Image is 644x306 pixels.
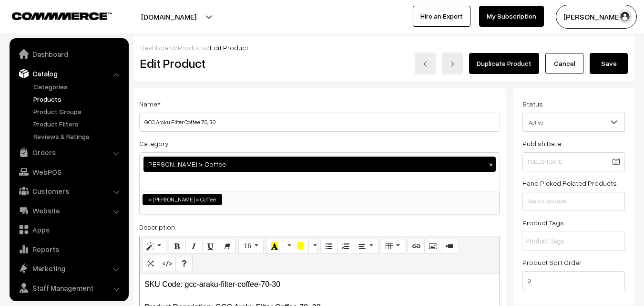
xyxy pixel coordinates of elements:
[450,61,455,67] img: right-arrow.png
[12,279,125,296] a: Staff Management
[12,144,125,161] a: Orders
[337,239,354,254] button: Ordered list (CTRL+SHIFT+NUM8)
[244,242,251,250] span: 16
[422,61,428,67] img: left-arrow.png
[522,99,543,109] label: Status
[12,202,125,219] a: Website
[31,106,125,116] a: Product Groups
[31,119,125,129] a: Product Filters
[142,256,159,271] button: Full Screen
[320,239,337,254] button: Unordered list (CTRL+SHIFT+NUM7)
[522,138,561,148] label: Publish Date
[522,257,582,267] label: Product Sort Order
[12,45,125,63] a: Dashboard
[266,239,283,254] button: Recent Color
[210,43,248,52] span: Edit Product
[522,218,564,228] label: Product Tags
[479,6,544,27] a: My Subscription
[618,10,632,24] img: user
[556,5,637,29] button: [PERSON_NAME]
[202,239,219,254] button: Underline (CTRL+U)
[413,6,470,27] a: Hire an Expert
[31,82,125,92] a: Categories
[12,65,125,82] a: Catalog
[381,239,405,254] button: Table
[159,256,176,271] button: Code View
[590,53,628,74] button: Save
[545,53,583,74] a: Cancel
[283,239,292,254] button: More Color
[140,43,175,52] a: Dashboard
[292,239,309,254] button: Background Color
[354,239,378,254] button: Paragraph
[12,12,112,20] img: COMMMERCE
[12,10,95,21] a: COMMMERCE
[522,192,625,211] input: Search products
[522,178,617,188] label: Hand Picked Related Products
[522,113,625,132] span: Active
[12,260,125,277] a: Marketing
[408,239,425,254] button: Link (CTRL+K)
[525,236,609,246] input: Product Tags
[238,239,264,254] button: Font Size
[169,239,186,254] button: Bold (CTRL+B)
[140,56,335,71] h2: Edit Product
[139,222,175,232] label: Description
[108,5,230,29] button: [DOMAIN_NAME]
[178,43,207,52] a: Products
[219,239,236,254] button: Remove Font Style (CTRL+\)
[12,241,125,258] a: Reports
[12,163,125,180] a: WebPOS
[522,152,625,171] input: Publish Date
[12,182,125,200] a: Customers
[139,99,161,109] label: Name
[185,239,203,254] button: Italic (CTRL+I)
[469,53,539,74] a: Duplicate Product
[12,221,125,238] a: Apps
[523,114,624,131] span: Active
[140,42,628,53] div: / /
[142,239,166,254] button: Style
[441,239,458,254] button: Video
[308,239,318,254] button: More Color
[143,157,496,172] div: [PERSON_NAME] > Coffee
[31,131,125,141] a: Reviews & Ratings
[487,160,495,169] button: ×
[31,94,125,104] a: Products
[175,256,193,271] button: Help
[424,239,441,254] button: Picture
[139,113,500,132] input: Name
[522,271,625,290] input: Enter Number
